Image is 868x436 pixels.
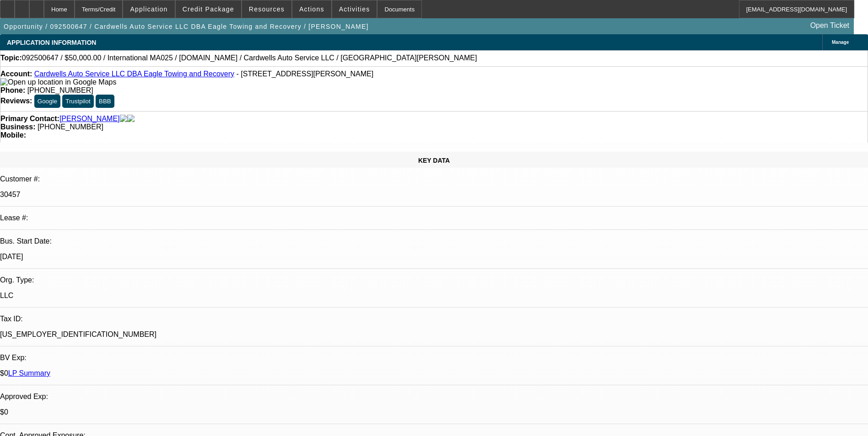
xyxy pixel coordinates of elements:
[292,0,331,18] button: Actions
[34,70,234,78] a: Cardwells Auto Service LLC DBA Eagle Towing and Recovery
[0,70,32,78] strong: Account:
[249,5,285,13] span: Resources
[127,115,135,123] img: linkedin-icon.png
[807,18,853,33] a: Open Ticket
[176,0,241,18] button: Credit Package
[22,54,477,62] span: 092500647 / $50,000.00 / International MA025 / [DOMAIN_NAME] / Cardwells Auto Service LLC / [GEOG...
[0,78,116,86] a: View Google Maps
[62,95,93,108] button: Trustpilot
[0,78,116,86] img: Open up location in Google Maps
[332,0,377,18] button: Activities
[418,157,450,164] span: KEY DATA
[0,131,26,139] strong: Mobile:
[59,115,120,123] a: [PERSON_NAME]
[0,86,25,94] strong: Phone:
[4,23,369,30] span: Opportunity / 092500647 / Cardwells Auto Service LLC DBA Eagle Towing and Recovery / [PERSON_NAME]
[237,70,374,78] span: - [STREET_ADDRESS][PERSON_NAME]
[0,97,32,105] strong: Reviews:
[120,115,127,123] img: facebook-icon.png
[242,0,291,18] button: Resources
[34,95,60,108] button: Google
[38,123,103,131] span: [PHONE_NUMBER]
[299,5,324,13] span: Actions
[123,0,174,18] button: Application
[7,39,96,46] span: APPLICATION INFORMATION
[96,95,114,108] button: BBB
[339,5,370,13] span: Activities
[27,86,93,94] span: [PHONE_NUMBER]
[0,123,35,131] strong: Business:
[130,5,167,13] span: Application
[0,115,59,123] strong: Primary Contact:
[832,40,849,45] span: Manage
[183,5,234,13] span: Credit Package
[0,54,22,62] strong: Topic:
[8,369,50,377] a: LP Summary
